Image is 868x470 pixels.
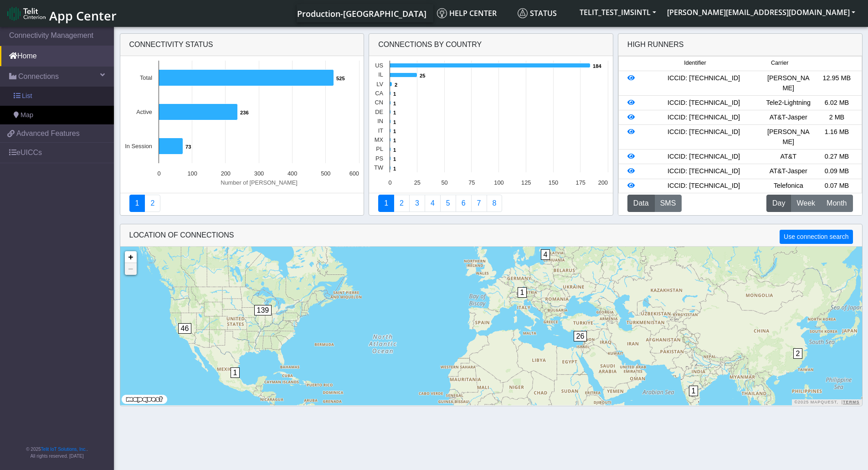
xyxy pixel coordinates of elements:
[437,8,497,18] span: Help center
[393,166,396,171] text: 1
[654,195,682,212] button: SMS
[120,224,862,247] div: LOCATION OF CONNECTIONS
[793,348,803,359] span: 2
[125,143,152,150] text: In Session
[409,195,425,212] a: Usage per Country
[541,249,550,260] span: 4
[598,179,608,186] text: 200
[574,4,662,21] button: TELIT_TEST_IMSINTL
[129,195,145,212] a: Connectivity status
[393,129,396,134] text: 1
[643,127,764,147] div: ICCID: [TECHNICAL_ID]
[574,331,587,341] span: 26
[7,6,46,21] img: logo-telit-cinterion-gw-new.png
[812,98,861,108] div: 6.02 MB
[378,195,604,212] nav: Summary paging
[16,128,80,139] span: Advanced Features
[18,71,59,82] span: Connections
[764,98,812,108] div: Tele2-Lightning
[627,195,655,212] button: Data
[442,179,448,186] text: 50
[231,367,240,395] div: 1
[471,195,487,212] a: Zero Session
[780,230,853,244] button: Use connection search
[374,164,384,171] text: TW
[764,152,812,162] div: AT&T
[827,198,847,209] span: Month
[764,113,812,123] div: AT&T-Jasper
[812,113,861,123] div: 2 MB
[812,127,861,147] div: 1.16 MB
[254,305,272,315] span: 139
[254,170,263,177] text: 300
[393,147,396,153] text: 1
[764,166,812,176] div: AT&T-Jasper
[662,4,861,21] button: [PERSON_NAME][EMAIL_ADDRESS][DOMAIN_NAME]
[518,287,527,315] div: 1
[791,195,821,212] button: Week
[764,181,812,191] div: Telefonica
[393,91,396,97] text: 1
[375,62,383,69] text: US
[21,110,33,120] span: Map
[821,195,853,212] button: Month
[369,34,613,56] div: Connections By Country
[375,136,384,143] text: MX
[375,99,383,106] text: CN
[376,145,384,152] text: PL
[120,34,364,56] div: Connectivity status
[689,386,698,413] div: 1
[178,323,192,334] span: 46
[843,400,860,404] a: Terms
[49,7,117,24] span: App Center
[7,4,115,23] a: App Center
[376,81,383,88] text: LV
[378,127,384,134] text: IT
[393,110,396,115] text: 1
[394,195,410,212] a: Carrier
[136,108,152,115] text: Active
[139,74,152,81] text: Total
[125,251,137,263] a: Zoom in
[643,166,764,176] div: ICCID: [TECHNICAL_ID]
[221,170,230,177] text: 200
[231,367,240,378] span: 1
[420,73,425,78] text: 25
[378,71,383,78] text: IL
[627,39,684,50] div: High Runners
[593,63,601,69] text: 184
[643,113,764,123] div: ICCID: [TECHNICAL_ID]
[494,179,503,186] text: 100
[240,110,249,115] text: 236
[297,8,426,19] span: Production-[GEOGRAPHIC_DATA]
[129,195,355,212] nav: Summary paging
[764,73,812,93] div: [PERSON_NAME]
[393,119,396,125] text: 1
[425,195,441,212] a: Connections By Carrier
[487,195,503,212] a: Not Connected for 30 days
[22,91,32,101] span: List
[812,152,861,162] div: 0.27 MB
[336,76,345,81] text: 525
[393,156,396,162] text: 1
[157,170,160,177] text: 0
[349,170,359,177] text: 600
[375,155,383,162] text: PS
[764,127,812,147] div: [PERSON_NAME]
[375,90,383,97] text: CA
[287,170,297,177] text: 400
[518,8,557,18] span: Status
[766,195,791,212] button: Day
[812,73,861,93] div: 12.95 MB
[643,152,764,162] div: ICCID: [TECHNICAL_ID]
[144,195,160,212] a: Deployment status
[378,195,394,212] a: Connections By Country
[514,4,574,22] a: Status
[689,386,699,396] span: 1
[393,101,396,106] text: 1
[185,144,191,150] text: 73
[414,179,421,186] text: 25
[433,4,514,22] a: Help center
[297,4,426,22] a: Your current platform instance
[321,170,330,177] text: 500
